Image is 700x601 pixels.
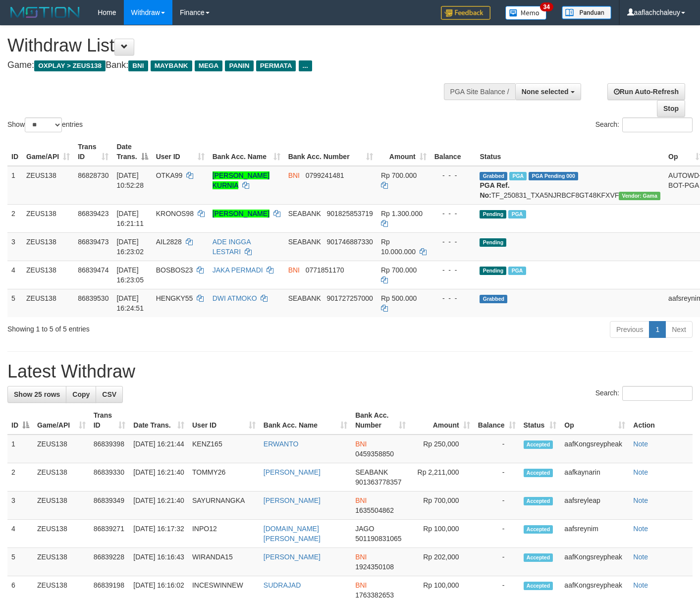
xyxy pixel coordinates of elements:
span: BNI [288,266,300,274]
td: 1 [7,435,33,463]
span: Accepted [524,553,553,562]
span: Copy 901825853719 to clipboard [326,210,373,218]
span: SEABANK [288,294,321,302]
span: Grabbed [480,172,507,180]
td: Rp 100,000 [410,520,474,548]
span: Marked by aafkaynarin [508,210,526,219]
h4: Game: Bank: [7,60,457,70]
td: ZEUS138 [33,435,90,463]
label: Search: [595,386,693,401]
span: Rp 700.000 [381,266,417,274]
a: [DOMAIN_NAME][PERSON_NAME] [264,525,321,543]
th: ID [7,138,22,166]
span: Accepted [524,525,553,534]
span: Pending [480,238,506,247]
th: Amount: activate to sort column ascending [410,406,474,435]
th: User ID: activate to sort column ascending [152,138,209,166]
span: Copy 901727257000 to clipboard [326,294,373,302]
td: [DATE] 16:21:44 [129,435,188,463]
span: Copy 901746887330 to clipboard [326,238,373,246]
td: aafsreyleap [560,492,629,520]
b: PGA Ref. No: [480,181,509,199]
select: Showentries [25,117,62,132]
a: Note [633,440,648,448]
input: Search: [622,117,693,132]
span: PGA Pending [529,172,578,180]
span: Rp 500.000 [381,294,417,302]
span: 34 [540,2,553,11]
span: Marked by aafsreyleap [508,267,526,275]
label: Search: [595,117,693,132]
th: Bank Acc. Number: activate to sort column ascending [351,406,409,435]
span: OTKA99 [156,171,183,179]
button: None selected [515,83,581,100]
span: MAYBANK [151,60,192,71]
a: Note [633,496,648,504]
div: - - - [434,209,472,219]
span: BNI [355,581,367,589]
td: - [474,463,520,492]
th: Date Trans.: activate to sort column ascending [129,406,188,435]
a: Stop [657,100,685,117]
img: MOTION_logo.png [7,5,83,20]
th: Balance [431,138,476,166]
span: Accepted [524,497,553,505]
a: [PERSON_NAME] [213,210,269,218]
th: User ID: activate to sort column ascending [188,406,260,435]
th: Status [476,138,664,166]
span: SEABANK [288,238,321,246]
span: 86828730 [78,171,108,179]
th: Bank Acc. Number: activate to sort column ascending [284,138,377,166]
td: aafkaynarin [560,463,629,492]
a: [PERSON_NAME] KURNIA [213,171,269,189]
span: HENGKY55 [156,294,193,302]
td: TF_250831_TXA5NJRBCF8GT48KFXVF [476,166,664,205]
span: [DATE] 16:23:05 [116,266,144,284]
td: SAYURNANGKA [188,492,260,520]
td: 86839398 [90,435,130,463]
td: 86839271 [90,520,130,548]
td: [DATE] 16:17:32 [129,520,188,548]
a: Copy [66,386,96,403]
span: BNI [355,440,367,448]
th: Date Trans.: activate to sort column descending [112,138,152,166]
span: MEGA [195,60,223,71]
span: Copy [72,390,90,398]
td: ZEUS138 [33,548,90,576]
span: PERMATA [256,60,296,71]
a: DWI ATMOKO [213,294,257,302]
span: 86839474 [78,266,108,274]
span: Show 25 rows [14,390,60,398]
img: Feedback.jpg [441,6,490,20]
td: [DATE] 16:21:40 [129,463,188,492]
td: ZEUS138 [22,232,74,261]
a: Previous [610,321,649,338]
span: Pending [480,267,506,275]
th: Trans ID: activate to sort column ascending [74,138,112,166]
span: [DATE] 16:24:51 [116,294,144,312]
span: [DATE] 16:23:02 [116,238,144,256]
span: SEABANK [355,468,388,476]
td: ZEUS138 [22,166,74,205]
span: Accepted [524,440,553,449]
td: 3 [7,232,22,261]
h1: Latest Withdraw [7,362,693,382]
td: ZEUS138 [33,492,90,520]
td: WIRANDA15 [188,548,260,576]
a: Next [665,321,693,338]
a: Note [633,525,648,533]
span: [DATE] 10:52:28 [116,171,144,189]
span: Copy 501190831065 to clipboard [355,535,401,543]
span: Copy 0799241481 to clipboard [306,171,344,179]
td: 86839228 [90,548,130,576]
th: Op: activate to sort column ascending [560,406,629,435]
span: Grabbed [480,295,507,303]
td: 2 [7,463,33,492]
span: Rp 10.000.000 [381,238,416,256]
div: - - - [434,170,472,180]
span: [DATE] 16:21:11 [116,210,144,227]
td: 5 [7,548,33,576]
span: Accepted [524,469,553,477]
span: None selected [522,88,569,96]
div: - - - [434,237,472,247]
